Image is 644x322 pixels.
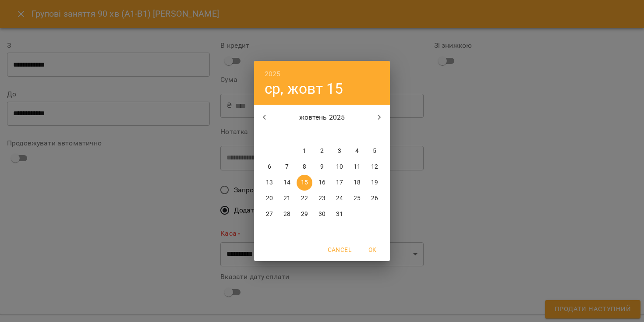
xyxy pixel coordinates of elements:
[332,191,347,206] button: 24
[297,191,312,206] button: 22
[301,178,308,187] p: 15
[279,206,295,222] button: 28
[349,191,365,206] button: 25
[318,210,326,219] p: 30
[279,191,295,206] button: 21
[320,163,324,171] p: 9
[318,194,326,203] p: 23
[332,130,347,139] span: пт
[367,143,382,159] button: 5
[328,244,351,255] span: Cancel
[262,175,277,191] button: 13
[367,159,382,175] button: 12
[262,206,277,222] button: 27
[279,175,295,191] button: 14
[314,159,330,175] button: 9
[265,68,281,80] button: 2025
[336,210,343,219] p: 31
[336,163,343,171] p: 10
[367,191,382,206] button: 26
[362,244,383,255] span: OK
[297,130,312,139] span: ср
[314,191,330,206] button: 23
[262,159,277,175] button: 6
[262,191,277,206] button: 20
[371,163,378,171] p: 12
[336,178,343,187] p: 17
[367,130,382,139] span: нд
[297,206,312,222] button: 29
[332,159,347,175] button: 10
[266,210,273,219] p: 27
[320,147,324,156] p: 2
[303,147,306,156] p: 1
[338,147,341,156] p: 3
[349,130,365,139] span: сб
[358,242,386,258] button: OK
[285,163,289,171] p: 7
[275,112,369,123] p: жовтень 2025
[373,147,376,156] p: 5
[297,159,312,175] button: 8
[367,175,382,191] button: 19
[324,242,355,258] button: Cancel
[371,194,378,203] p: 26
[354,163,361,171] p: 11
[266,178,273,187] p: 13
[355,147,359,156] p: 4
[301,210,308,219] p: 29
[336,194,343,203] p: 24
[332,206,347,222] button: 31
[349,175,365,191] button: 18
[332,175,347,191] button: 17
[349,143,365,159] button: 4
[268,163,271,171] p: 6
[279,159,295,175] button: 7
[314,143,330,159] button: 2
[371,178,378,187] p: 19
[301,194,308,203] p: 22
[279,130,295,139] span: вт
[314,175,330,191] button: 16
[266,194,273,203] p: 20
[283,210,290,219] p: 28
[314,206,330,222] button: 30
[303,163,306,171] p: 8
[283,194,290,203] p: 21
[262,130,277,139] span: пн
[297,143,312,159] button: 1
[265,80,343,98] button: ср, жовт 15
[332,143,347,159] button: 3
[349,159,365,175] button: 11
[318,178,326,187] p: 16
[297,175,312,191] button: 15
[314,130,330,139] span: чт
[354,194,361,203] p: 25
[283,178,290,187] p: 14
[354,178,361,187] p: 18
